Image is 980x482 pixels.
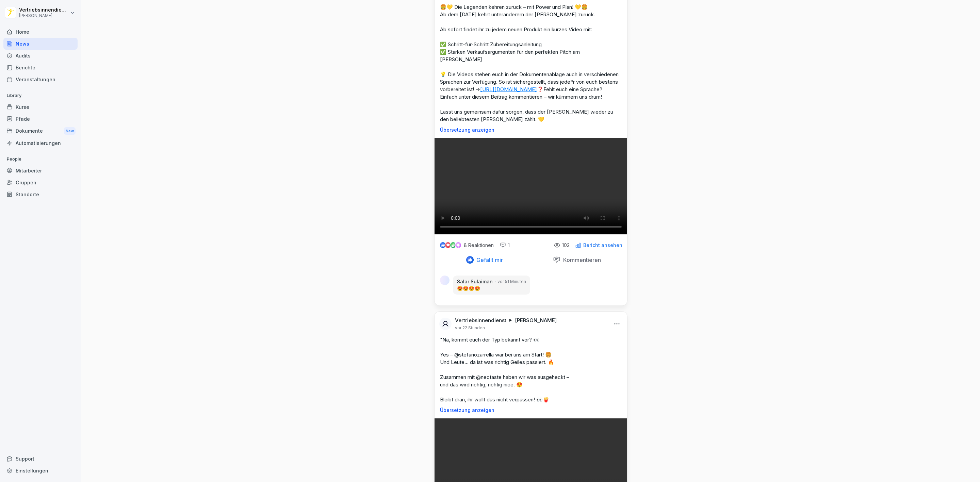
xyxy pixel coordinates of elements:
[3,125,78,137] div: Dokumente
[3,90,78,101] p: Library
[515,317,557,324] p: [PERSON_NAME]
[455,325,485,331] p: vor 22 Stunden
[450,242,456,248] img: celebrate
[19,13,69,18] p: [PERSON_NAME]
[3,177,78,188] a: Gruppen
[480,86,537,93] a: [URL][DOMAIN_NAME]
[3,62,78,73] a: Berichte
[583,243,622,248] p: Bericht ansehen
[440,408,622,413] p: Übersetzung anzeigen
[457,285,526,292] p: 😍😍😍😍
[474,256,503,263] p: Gefällt mir
[440,127,622,133] p: Übersetzung anzeigen
[464,243,494,248] p: 8 Reaktionen
[440,276,450,285] img: yvey6eay50i5ncrsp41szf0q.png
[3,465,78,477] a: Einstellungen
[560,256,601,263] p: Kommentieren
[562,243,570,248] p: 102
[3,26,78,38] a: Home
[3,101,78,113] a: Kurse
[3,73,78,85] a: Veranstaltungen
[3,188,78,200] a: Standorte
[440,336,622,403] p: "Na, kommt euch der Typ bekannt vor? 👀 Yes – @stefanozarrella war bei uns am Start! 🍔 Und Leute… ...
[497,279,526,285] p: vor 51 Minuten
[445,243,451,248] img: love
[3,165,78,177] a: Mitarbeiter
[3,50,78,62] a: Audits
[3,137,78,149] a: Automatisierungen
[3,113,78,125] a: Pfade
[440,3,622,123] p: 🍔💛 Die Legenden kehren zurück – mit Power und Plan! 💛🍔 Ab dem [DATE] kehrt unteranderem der [PERS...
[64,127,76,135] div: New
[457,278,493,285] p: Salar Sulaiman
[440,243,445,248] img: like
[3,38,78,50] a: News
[455,242,461,248] img: inspiring
[500,242,510,249] div: 1
[3,154,78,165] p: People
[455,317,506,324] p: Vertriebsinnendienst
[3,453,78,465] div: Support
[3,125,78,137] a: DokumenteNew
[19,7,69,13] p: Vertriebsinnendienst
